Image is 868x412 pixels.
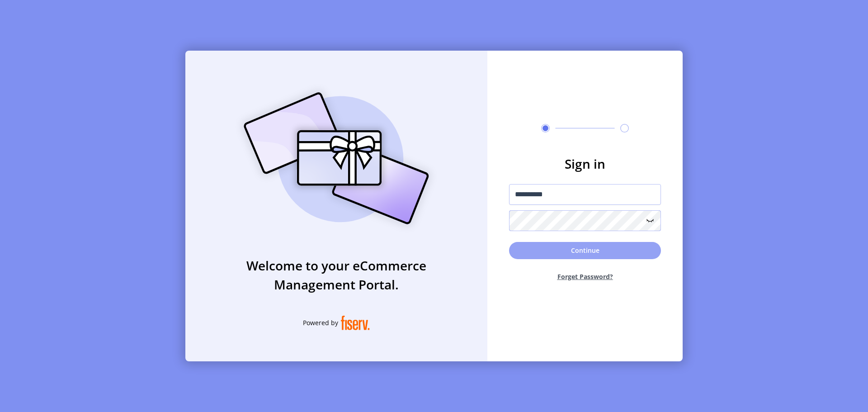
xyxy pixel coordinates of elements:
h3: Sign in [509,154,661,173]
span: Powered by [303,318,338,327]
button: Forget Password? [509,265,661,289]
button: Continue [509,242,661,259]
h3: Welcome to your eCommerce Management Portal. [185,256,487,294]
img: card_Illustration.svg [230,82,443,234]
